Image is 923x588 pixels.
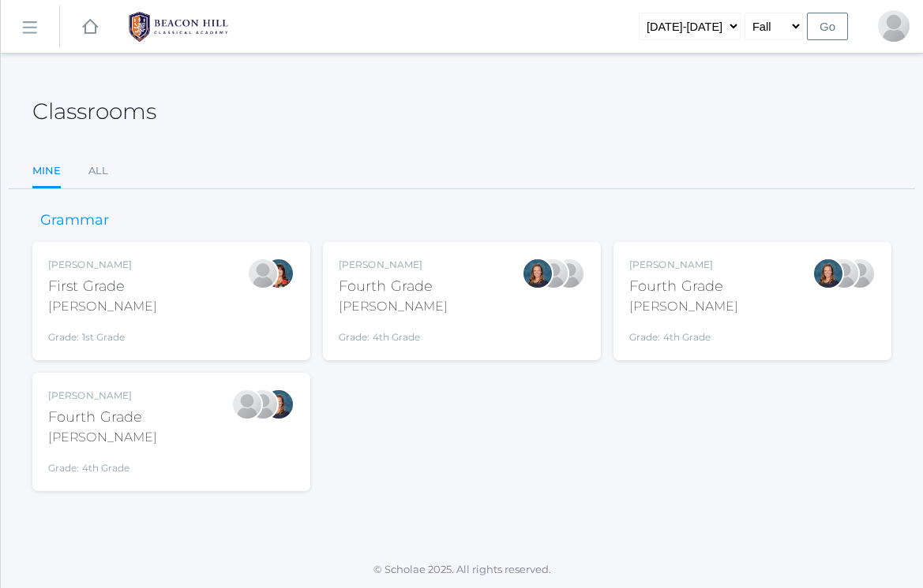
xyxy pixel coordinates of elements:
div: [PERSON_NAME] [629,258,738,272]
div: [PERSON_NAME] [629,297,738,316]
a: Mine [32,155,61,189]
p: © Scholae 2025. All rights reserved. [1,562,923,578]
div: Jaimie Watson [247,258,279,289]
div: Fourth Grade [339,276,448,297]
div: Heather Porter [844,258,876,289]
img: BHCALogos-05-308ed15e86a5a0abce9b8dd61676a3503ac9727e845dece92d48e8588c001991.png [119,7,238,47]
div: Grade: 1st Grade [48,322,157,344]
h2: Classrooms [32,99,156,124]
div: [PERSON_NAME] [48,389,157,403]
div: Heather Porter [553,258,585,289]
div: Grade: 4th Grade [48,453,157,475]
div: [PERSON_NAME] [339,297,448,316]
div: Fourth Grade [48,407,157,428]
h3: Grammar [32,213,117,229]
div: Heather Porter [247,389,279,420]
div: Grade: 4th Grade [629,322,738,344]
div: Lydia Chaffin [538,258,569,289]
div: Ellie Bradley [263,389,295,420]
input: Go [807,13,848,40]
div: [PERSON_NAME] [339,258,448,272]
div: Heather Porter [878,10,910,42]
div: Ellie Bradley [522,258,553,289]
div: [PERSON_NAME] [48,428,157,447]
div: Grade: 4th Grade [339,322,448,344]
div: First Grade [48,276,157,297]
div: Lydia Chaffin [828,258,860,289]
div: [PERSON_NAME] [48,258,157,272]
div: Heather Wallock [263,258,295,289]
a: All [88,155,108,187]
div: Lydia Chaffin [231,389,263,420]
div: Ellie Bradley [812,258,844,289]
div: [PERSON_NAME] [48,297,157,316]
div: Fourth Grade [629,276,738,297]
